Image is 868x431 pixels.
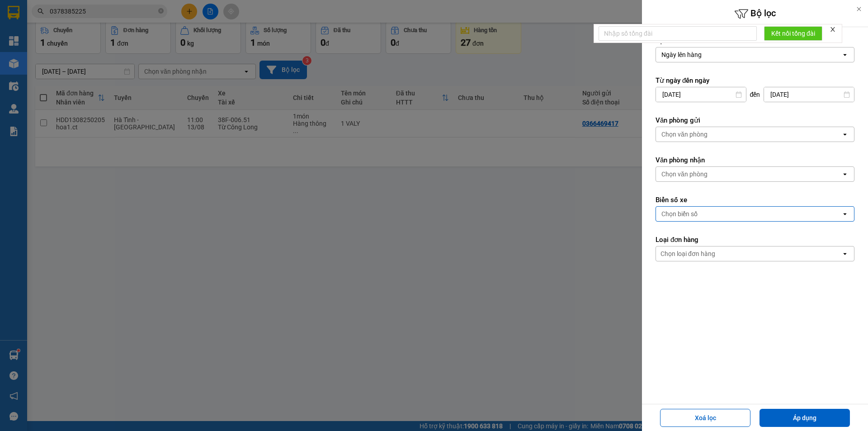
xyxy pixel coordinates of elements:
[656,156,854,165] label: Văn phòng nhận
[661,50,702,59] div: Ngày lên hàng
[599,26,757,41] input: Nhập số tổng đài
[656,76,854,85] label: Từ ngày đến ngày
[764,87,854,102] input: Select a date.
[841,51,849,58] svg: open
[841,131,849,138] svg: open
[764,26,822,41] button: Kết nối tổng đài
[660,249,715,258] div: Chọn loại đơn hàng
[661,170,708,179] div: Chọn văn phòng
[656,195,854,204] label: Biển số xe
[660,409,750,427] button: Xoá lọc
[656,87,746,102] input: Select a date.
[771,28,815,38] span: Kết nối tổng đài
[759,409,850,427] button: Áp dụng
[750,90,760,99] span: đến
[642,7,868,21] h6: Bộ lọc
[841,250,849,257] svg: open
[661,130,708,139] div: Chọn văn phòng
[841,210,849,218] svg: open
[661,209,698,218] div: Chọn biển số
[703,50,703,59] input: Selected Ngày lên hàng.
[656,235,854,244] label: Loại đơn hàng
[656,116,854,125] label: Văn phòng gửi
[830,26,836,33] span: close
[841,171,849,178] svg: open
